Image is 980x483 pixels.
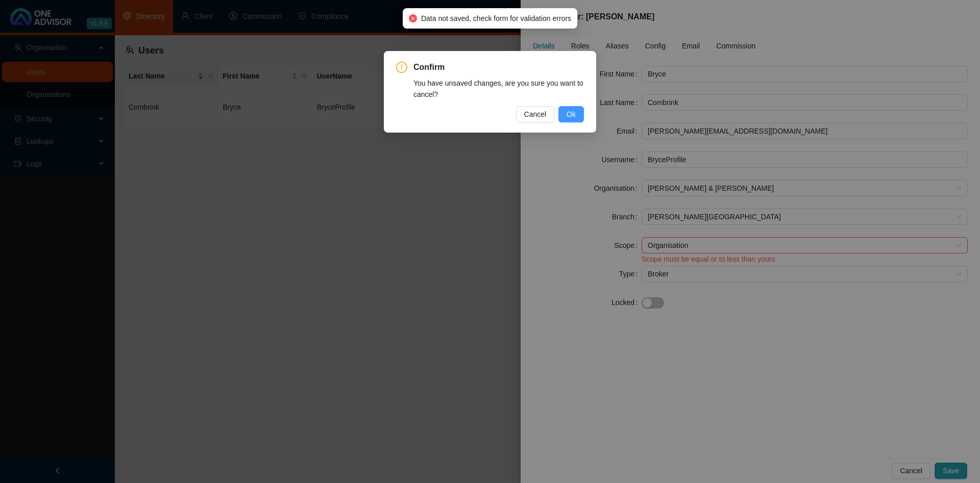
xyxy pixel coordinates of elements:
button: Cancel [516,106,555,122]
span: Cancel [524,109,547,120]
span: exclamation-circle [396,62,407,73]
span: Ok [567,109,576,120]
span: close-circle [409,14,417,22]
span: Data not saved, check form for validation errors [421,13,571,24]
button: Ok [558,106,584,122]
div: You have unsaved changes, are you sure you want to cancel? [413,78,584,100]
span: Confirm [413,61,584,73]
